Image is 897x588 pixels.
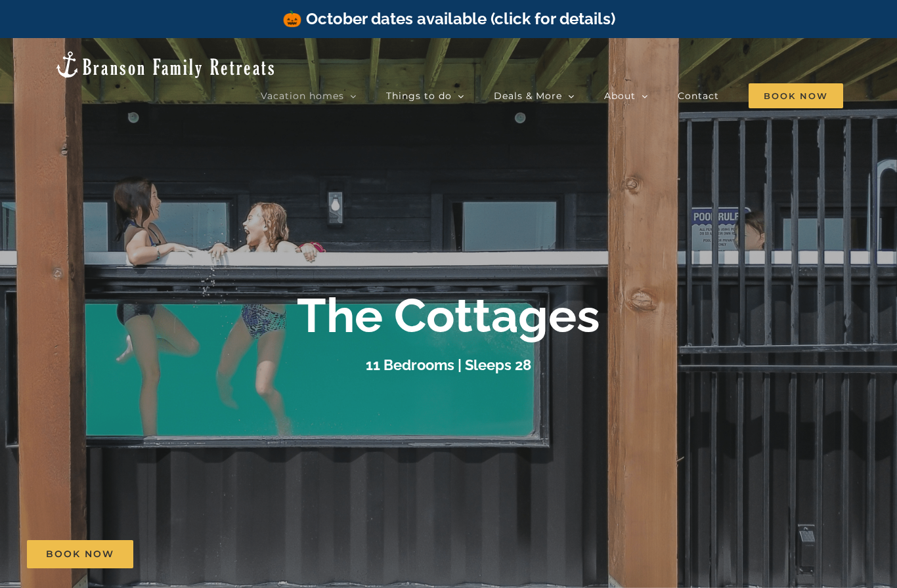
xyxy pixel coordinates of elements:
[678,83,719,109] a: Contact
[54,50,276,79] img: Branson Family Retreats Logo
[494,91,562,100] span: Deals & More
[386,83,464,109] a: Things to do
[604,83,648,109] a: About
[749,83,843,108] span: Book Now
[261,91,344,100] span: Vacation homes
[494,83,575,109] a: Deals & More
[261,83,843,109] nav: Main Menu
[46,549,114,560] span: Book Now
[386,91,452,100] span: Things to do
[282,9,615,28] a: 🎃 October dates available (click for details)
[366,356,531,373] h3: 11 Bedrooms | Sleeps 28
[678,91,719,100] span: Contact
[27,540,133,568] a: Book Now
[297,288,600,344] b: The Cottages
[261,83,357,109] a: Vacation homes
[604,91,636,100] span: About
